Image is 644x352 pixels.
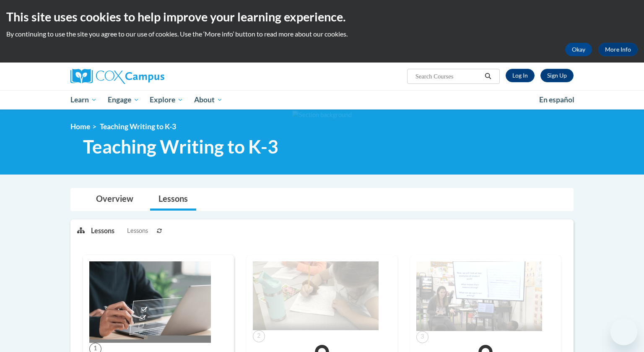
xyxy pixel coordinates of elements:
div: Main menu [58,90,586,110]
img: Course Image [89,261,211,343]
a: Learn [65,90,102,110]
span: 2 [253,330,265,342]
button: Okay [565,43,592,56]
button: Search [482,71,494,81]
span: 3 [416,331,428,343]
span: Explore [150,95,183,105]
span: Learn [70,95,97,105]
img: Section background [292,110,352,120]
img: Course Image [416,261,542,331]
h2: This site uses cookies to help improve your learning experience. [6,8,638,25]
a: Engage [102,90,145,110]
span: About [194,95,223,105]
a: About [189,90,228,110]
a: En español [534,91,580,109]
span: Engage [108,95,139,105]
img: Cox Campus [70,69,164,84]
span: Teaching Writing to K-3 [100,122,176,131]
iframe: Button to launch messaging window [610,318,637,345]
p: Lessons [91,226,114,235]
span: Lessons [127,226,148,235]
a: Explore [144,90,189,110]
img: Course Image [253,261,379,330]
a: Log In [506,69,535,82]
input: Search Courses [415,71,482,81]
a: Overview [88,188,142,211]
span: En español [539,95,574,104]
a: Register [540,69,574,82]
a: Home [70,122,90,131]
a: More Info [598,43,638,56]
a: Cox Campus [70,69,230,84]
a: Lessons [150,188,196,211]
p: By continuing to use the site you agree to our use of cookies. Use the ‘More info’ button to read... [6,29,638,39]
span: Teaching Writing to K-3 [83,136,278,158]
